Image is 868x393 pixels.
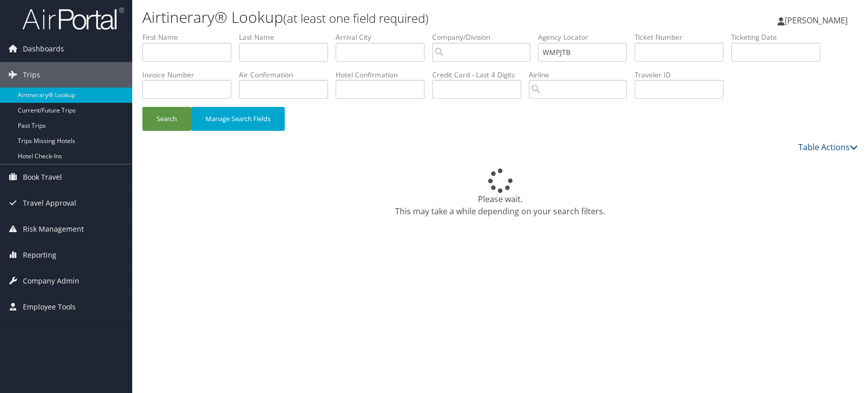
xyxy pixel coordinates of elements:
[635,70,731,80] label: Traveler ID
[23,62,40,88] span: Trips
[142,107,191,131] button: Search
[283,10,429,26] small: (at least one field required)
[22,7,124,31] img: airportal-logo.png
[336,32,432,42] label: Arrival City
[23,190,76,216] span: Travel Approval
[432,32,538,42] label: Company/Division
[239,32,336,42] label: Last Name
[777,5,858,36] a: [PERSON_NAME]
[635,32,731,42] label: Ticket Number
[23,36,64,62] span: Dashboards
[142,169,858,217] div: Please wait. This may take a while depending on your search filters.
[529,70,635,80] label: Airline
[142,70,239,80] label: Invoice Number
[336,70,432,80] label: Hotel Confirmation
[23,268,79,294] span: Company Admin
[191,107,285,131] button: Manage Search Fields
[731,32,828,42] label: Ticketing Date
[23,164,62,190] span: Book Travel
[23,294,76,320] span: Employee Tools
[538,32,635,42] label: Agency Locator
[23,216,84,242] span: Risk Management
[239,70,336,80] label: Air Confirmation
[23,242,56,268] span: Reporting
[785,15,848,26] span: [PERSON_NAME]
[142,7,619,28] h1: Airtinerary® Lookup
[142,32,239,42] label: First Name
[798,142,858,153] a: Table Actions
[432,70,529,80] label: Credit Card - Last 4 Digits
